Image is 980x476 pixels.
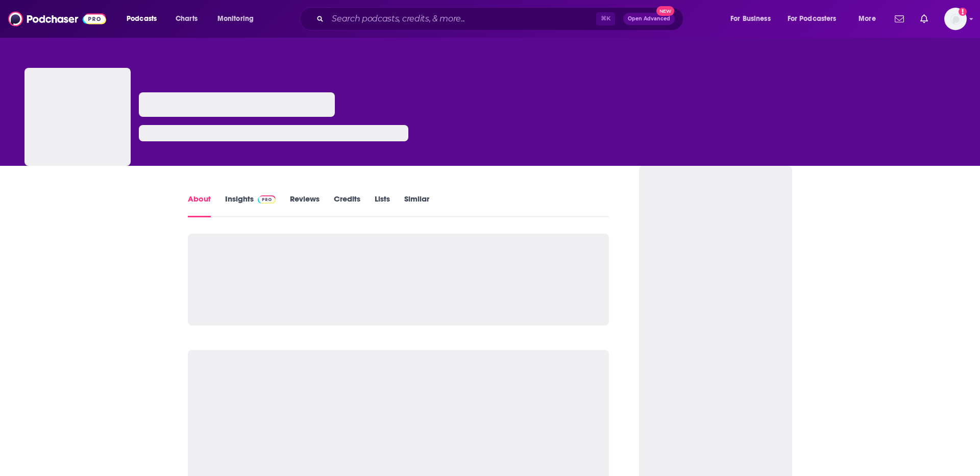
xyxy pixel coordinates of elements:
a: Similar [404,194,429,217]
span: More [859,12,876,26]
button: open menu [723,11,783,27]
button: Show profile menu [944,8,967,30]
button: open menu [119,11,170,27]
input: Search podcasts, credits, & more... [328,11,596,27]
span: Open Advanced [628,16,670,21]
span: Podcasts [127,12,157,26]
button: Open AdvancedNew [623,13,675,25]
a: InsightsPodchaser Pro [225,194,276,217]
span: For Podcasters [788,12,837,26]
button: open menu [781,11,851,27]
img: User Profile [944,8,967,30]
svg: Add a profile image [959,8,967,16]
a: Lists [375,194,390,217]
span: Monitoring [217,12,254,26]
div: Search podcasts, credits, & more... [309,7,693,31]
span: Logged in as kbastian [944,8,967,30]
img: Podchaser Pro [258,195,276,204]
button: open menu [851,11,889,27]
a: Show notifications dropdown [891,10,908,28]
a: Show notifications dropdown [916,10,932,28]
a: About [188,194,211,217]
a: Reviews [290,194,320,217]
span: New [656,6,675,16]
a: Charts [169,11,204,27]
a: Credits [334,194,360,217]
span: Charts [176,12,198,26]
button: open menu [210,11,267,27]
span: ⌘ K [596,12,615,26]
img: Podchaser - Follow, Share and Rate Podcasts [8,9,106,29]
span: For Business [730,12,771,26]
